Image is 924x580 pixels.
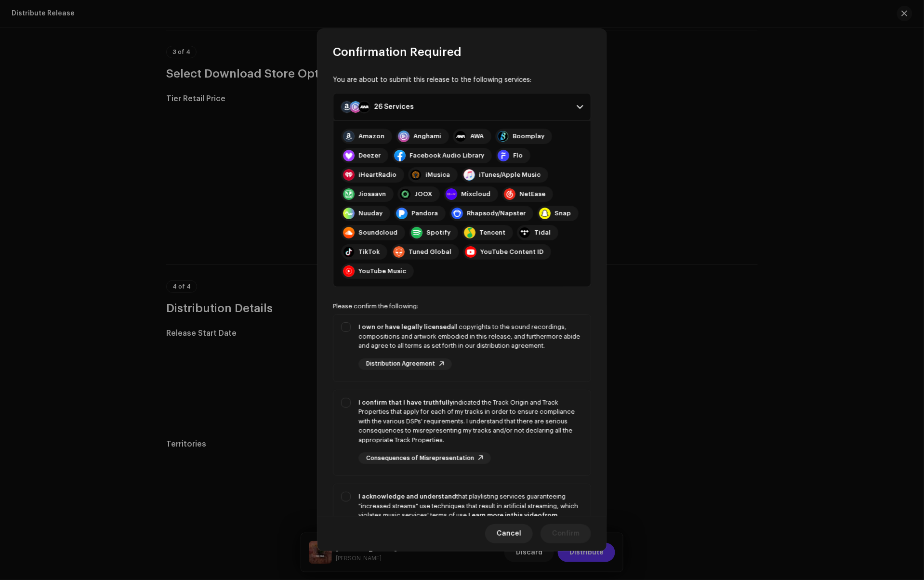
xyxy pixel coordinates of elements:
div: Tuned Global [409,248,451,256]
div: Tencent [479,229,505,237]
div: Anghami [413,132,441,140]
span: Cancel [497,524,521,543]
div: YouTube Content ID [480,248,543,256]
strong: I own or have legally licensed [358,324,451,330]
p-accordion-header: 26 Services [333,93,591,121]
div: Deezer [358,152,381,159]
p-accordion-content: 26 Services [333,121,591,287]
div: Amazon [358,132,384,140]
a: this video [511,512,542,518]
div: Nuuday [358,210,383,217]
div: YouTube Music [358,267,406,275]
div: Tidal [534,229,551,237]
div: JOOX [415,190,432,198]
div: Facebook Audio Library [409,152,484,159]
strong: I acknowledge and understand [358,493,456,500]
div: You are about to submit this release to the following services: [333,75,591,85]
div: Soundcloud [358,229,397,237]
p-togglebutton: I own or have legally licensedall copyrights to the sound recordings, compositions and artwork em... [333,314,591,382]
div: Jiosaavn [358,190,386,198]
span: Consequences of Misrepresentation [366,455,474,461]
strong: I confirm that I have truthfully [358,399,453,406]
div: TikTok [358,248,380,256]
div: Please confirm the following: [333,303,591,310]
div: Pandora [411,210,438,217]
div: 26 Services [374,103,414,111]
button: Confirm [541,524,591,543]
button: Cancel [485,524,533,543]
div: Snap [554,210,571,217]
div: Boomplay [513,132,544,140]
p-togglebutton: I confirm that I have truthfullyindicated the Track Origin and Track Properties that apply for ea... [333,390,591,476]
span: Confirm [552,524,580,543]
div: that playlisting services guaranteeing "increased streams" use techniques that result in artifici... [358,492,583,529]
div: Spotify [426,229,450,237]
div: iHeartRadio [358,171,396,179]
div: Rhapsody/Napster [467,210,526,217]
span: Confirmation Required [333,44,462,60]
div: NetEase [519,190,545,198]
div: AWA [470,132,484,140]
div: iTunes/Apple Music [479,171,541,179]
div: all copyrights to the sound recordings, compositions and artwork embodied in this release, and fu... [358,322,583,351]
div: indicated the Track Origin and Track Properties that apply for each of my tracks in order to ensu... [358,398,583,445]
span: Distribution Agreement [366,361,435,367]
div: iMusica [425,171,450,179]
div: Flo [513,152,523,159]
div: Mixcloud [461,190,490,198]
p-togglebutton: I acknowledge and understandthat playlisting services guaranteeing "increased streams" use techni... [333,484,591,576]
